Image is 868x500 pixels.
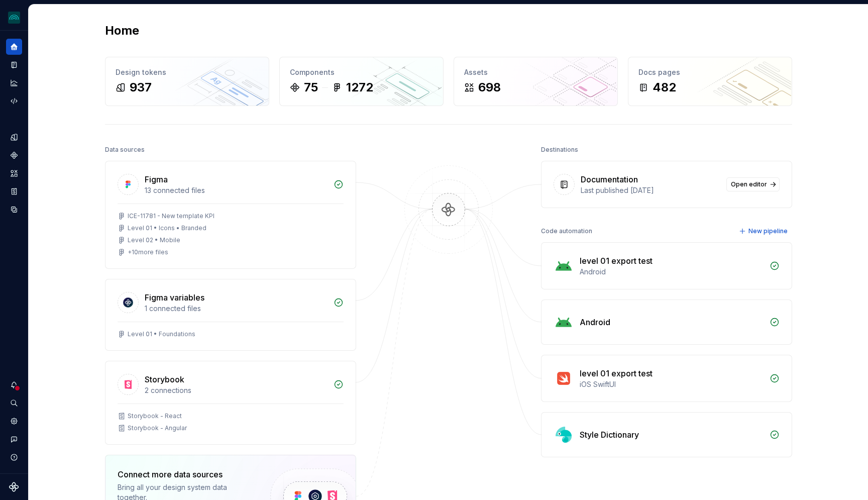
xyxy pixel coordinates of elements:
[279,57,444,106] a: Components751272
[8,12,20,24] img: 418c6d47-6da6-4103-8b13-b5999f8989a1.png
[464,67,607,77] div: Assets
[145,385,328,395] div: 2 connections
[116,67,259,77] div: Design tokens
[6,165,22,181] a: Assets
[580,367,653,379] div: level 01 export test
[6,413,22,429] a: Settings
[454,57,618,106] a: Assets698
[6,147,22,163] a: Components
[628,57,792,106] a: Docs pages482
[128,224,206,232] div: Level 01 • Icons • Branded
[653,79,676,95] div: 482
[6,93,22,109] a: Code automation
[580,379,764,389] div: iOS SwiftUI
[581,173,638,185] div: Documentation
[128,236,180,244] div: Level 02 • Mobile
[580,267,764,277] div: Android
[580,316,610,328] div: Android
[105,57,269,106] a: Design tokens937
[726,177,780,191] a: Open editor
[6,75,22,91] a: Analytics
[145,173,168,185] div: Figma
[6,377,22,393] button: Notifications
[105,161,356,269] a: Figma13 connected filesICE-11781 - New template KPILevel 01 • Icons • BrandedLevel 02 • Mobile+10...
[731,180,767,188] span: Open editor
[580,429,639,441] div: Style Dictionary
[105,143,145,157] div: Data sources
[6,57,22,73] a: Documentation
[580,255,653,267] div: level 01 export test
[118,468,253,480] div: Connect more data sources
[581,185,720,195] div: Last published [DATE]
[6,39,22,55] a: Home
[290,67,433,77] div: Components
[638,67,782,77] div: Docs pages
[736,224,792,238] button: New pipeline
[145,373,184,385] div: Storybook
[128,424,187,432] div: Storybook - Angular
[105,279,356,351] a: Figma variables1 connected filesLevel 01 • Foundations
[145,185,328,195] div: 13 connected files
[9,482,19,492] svg: Supernova Logo
[6,431,22,447] button: Contact support
[105,23,139,39] h2: Home
[128,248,168,256] div: + 10 more files
[541,143,578,157] div: Destinations
[6,129,22,145] a: Design tokens
[128,412,182,420] div: Storybook - React
[6,183,22,199] a: Storybook stories
[304,79,318,95] div: 75
[541,224,592,238] div: Code automation
[105,361,356,445] a: Storybook2 connectionsStorybook - ReactStorybook - Angular
[346,79,373,95] div: 1272
[6,395,22,411] button: Search ⌘K
[130,79,152,95] div: 937
[478,79,501,95] div: 698
[145,304,328,314] div: 1 connected files
[128,212,214,220] div: ICE-11781 - New template KPI
[128,330,195,338] div: Level 01 • Foundations
[748,227,788,235] span: New pipeline
[145,291,204,304] div: Figma variables
[6,202,22,218] a: Data sources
